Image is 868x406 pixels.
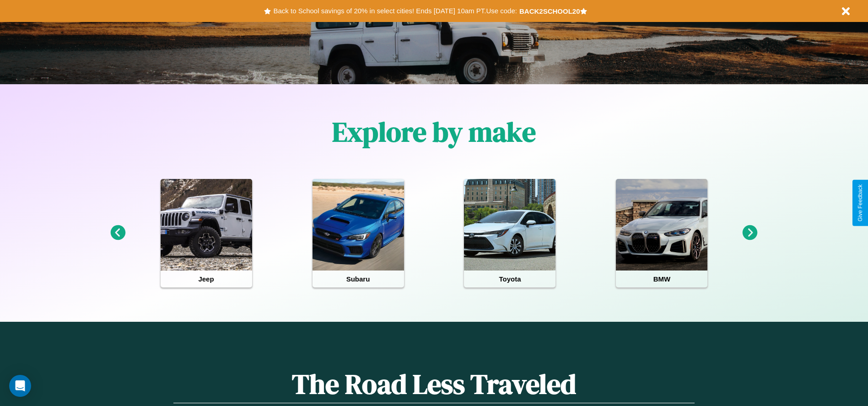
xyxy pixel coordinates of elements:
b: BACK2SCHOOL20 [519,7,580,15]
h1: Explore by make [332,113,536,151]
button: Back to School savings of 20% in select cities! Ends [DATE] 10am PT.Use code: [271,5,519,17]
div: Open Intercom Messenger [9,375,31,397]
h4: Toyota [464,271,555,287]
h4: Subaru [313,271,404,287]
h4: Jeep [161,271,252,287]
div: Give Feedback [857,184,863,222]
h4: BMW [616,271,707,287]
h1: The Road Less Traveled [173,365,694,403]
